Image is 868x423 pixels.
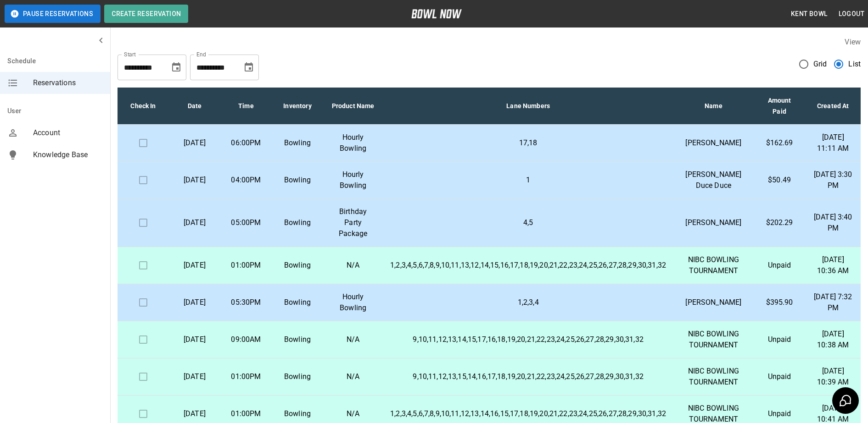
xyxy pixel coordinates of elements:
[228,371,264,382] p: 01:00PM
[330,132,375,154] p: Hourly Bowling
[812,291,853,313] p: [DATE] 7:32 PM
[681,366,746,388] p: NIBC BOWLING TOURNAMENT
[681,137,746,148] p: [PERSON_NAME]
[390,217,666,228] p: 4,5
[33,149,103,160] span: Knowledge Base
[681,217,746,228] p: [PERSON_NAME]
[330,291,375,313] p: Hourly Bowling
[279,371,316,382] p: Bowling
[754,88,806,125] th: Amount Paid
[812,366,853,388] p: [DATE] 10:39 AM
[383,88,673,125] th: Lane Numbers
[228,260,264,271] p: 01:00PM
[330,408,375,419] p: N/A
[176,408,213,419] p: [DATE]
[390,137,666,148] p: 17,18
[240,58,258,77] button: Choose date, selected date is Nov 7, 2025
[169,88,220,125] th: Date
[279,137,316,148] p: Bowling
[761,175,798,186] p: $50.49
[220,88,272,125] th: Time
[330,260,375,271] p: N/A
[812,212,853,234] p: [DATE] 3:40 PM
[835,5,868,22] button: Logout
[761,408,798,419] p: Unpaid
[176,217,213,228] p: [DATE]
[176,334,213,345] p: [DATE]
[761,217,798,228] p: $202.29
[176,371,213,382] p: [DATE]
[673,88,754,125] th: Name
[761,334,798,345] p: Unpaid
[761,371,798,382] p: Unpaid
[681,169,746,191] p: [PERSON_NAME] Duce Duce
[805,88,861,125] th: Created At
[681,254,746,276] p: NIBC BOWLING TOURNAMENT
[228,334,264,345] p: 09:00AM
[118,88,169,125] th: Check In
[761,260,798,271] p: Unpaid
[228,408,264,419] p: 01:00PM
[323,88,383,125] th: Product Name
[330,206,375,239] p: Birthday Party Package
[33,127,103,138] span: Account
[167,58,185,77] button: Choose date, selected date is Oct 7, 2025
[279,297,316,308] p: Bowling
[848,59,861,70] span: List
[33,77,103,88] span: Reservations
[279,408,316,419] p: Bowling
[390,175,666,186] p: 1
[279,334,316,345] p: Bowling
[176,137,213,148] p: [DATE]
[681,329,746,351] p: NIBC BOWLING TOURNAMENT
[390,334,666,345] p: 9,10,11,12,13,14,15,17,16,18,19,20,21,22,23,24,25,26,27,28,29,30,31,32
[761,297,798,308] p: $395.90
[330,169,375,191] p: Hourly Bowling
[390,371,666,382] p: 9,10,11,12,13,15,14,16,17,18,19,20,21,22,23,24,25,26,27,28,29,30,31,32
[176,175,213,186] p: [DATE]
[228,175,264,186] p: 04:00PM
[228,297,264,308] p: 05:30PM
[390,260,666,271] p: 1,2,3,4,5,6,7,8,9,10,11,13,12,14,15,16,17,18,19,20,21,22,23,24,25,26,27,28,29,30,31,32
[390,408,666,419] p: 1,2,3,4,5,6,7,8,9,10,11,12,13,14,16,15,17,18,19,20,21,22,23,24,25,26,27,28,29,30,31,32
[761,137,798,148] p: $162.69
[787,5,831,22] button: Kent Bowl
[812,132,853,154] p: [DATE] 11:11 AM
[104,5,188,23] button: Create Reservation
[272,88,323,125] th: Inventory
[176,297,213,308] p: [DATE]
[812,169,853,191] p: [DATE] 3:30 PM
[228,217,264,228] p: 05:00PM
[5,5,101,23] button: Pause Reservations
[813,59,827,70] span: Grid
[279,217,316,228] p: Bowling
[176,260,213,271] p: [DATE]
[411,9,462,18] img: logo
[390,297,666,308] p: 1,2,3,4
[279,260,316,271] p: Bowling
[228,137,264,148] p: 06:00PM
[812,254,853,276] p: [DATE] 10:36 AM
[812,329,853,351] p: [DATE] 10:38 AM
[845,38,861,46] label: View
[279,175,316,186] p: Bowling
[330,371,375,382] p: N/A
[681,297,746,308] p: [PERSON_NAME]
[330,334,375,345] p: N/A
